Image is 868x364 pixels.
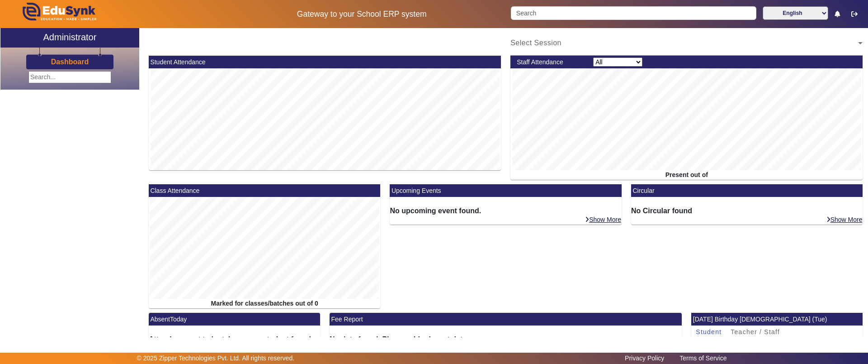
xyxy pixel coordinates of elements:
div: Staff Attendance [512,57,589,67]
h6: No Circular found [631,206,863,215]
a: Dashboard [51,57,90,67]
mat-card-header: AbsentToday [149,313,320,326]
div: Marked for classes/batches out of 0 [149,299,381,308]
mat-card-header: Student Attendance [149,56,501,68]
mat-card-header: Fee Report [330,313,682,326]
a: Show More [826,216,863,224]
a: Administrator [0,28,139,48]
input: Search [511,6,756,20]
a: Show More [585,216,622,224]
mat-card-header: Class Attendance [149,184,381,197]
mat-card-header: Circular [631,184,863,197]
h6: No upcoming event found. [390,206,622,215]
mat-card-header: [DATE] Birthday [DEMOGRAPHIC_DATA] (Tue) [691,313,863,326]
input: Search... [28,71,111,83]
a: Terms of Service [675,352,731,364]
p: © 2025 Zipper Technologies Pvt. Ltd. All rights reserved. [137,354,295,363]
h2: Administrator [43,32,97,43]
div: Present out of [510,170,863,180]
span: Select Session [510,39,561,47]
h6: Attendance yet to be taken or no student found absent [DATE]. [149,335,320,352]
h6: No data found. Please add relevant data [330,335,682,344]
mat-card-header: Upcoming Events [390,184,622,197]
a: Privacy Policy [620,352,669,364]
span: Student [696,329,722,335]
h5: Gateway to your School ERP system [222,10,501,19]
span: Teacher / Staff [731,329,780,335]
h3: Dashboard [51,57,89,66]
